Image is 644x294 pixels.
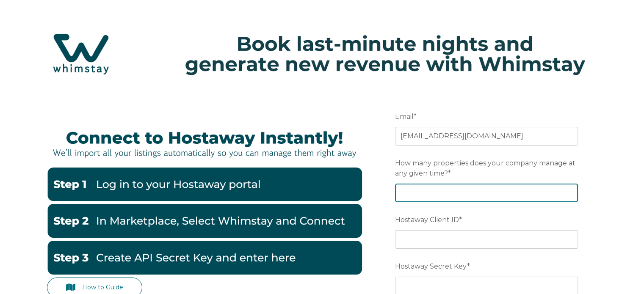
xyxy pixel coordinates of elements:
span: How many properties does your company manage at any given time? [395,157,575,180]
img: Hubspot header for SSOB (4) [8,21,636,87]
img: Hostaway3-1 [47,241,362,275]
span: Hostaway Secret Key [395,260,467,273]
img: Hostaway2 [47,204,362,238]
img: Hostaway1 [47,168,362,201]
img: Hostaway Banner [47,122,362,165]
span: Hostaway Client ID [395,213,459,226]
span: Email [395,110,414,123]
